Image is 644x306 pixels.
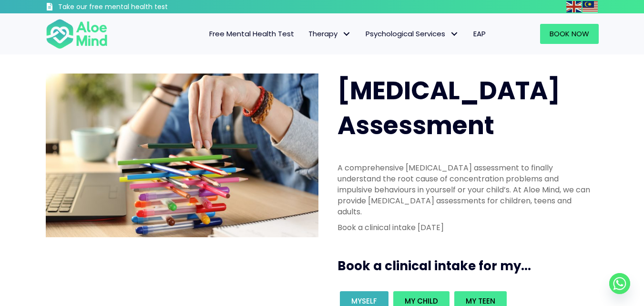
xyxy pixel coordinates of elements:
img: ADHD photo [46,74,318,237]
span: Psychological Services: submenu [448,27,461,41]
span: [MEDICAL_DATA] Assessment [337,73,560,143]
a: Psychological ServicesPsychological Services: submenu [358,24,466,44]
span: Psychological Services [366,29,459,39]
a: Malay [583,1,599,12]
span: My teen [466,296,495,306]
span: Therapy: submenu [340,27,354,41]
h3: Take our free mental health test [58,2,219,12]
a: English [566,1,583,12]
p: A comprehensive [MEDICAL_DATA] assessment to finally understand the root cause of concentration p... [337,162,593,218]
span: Book Now [550,29,589,39]
a: Book Now [540,24,599,44]
h3: Book a clinical intake for my... [337,257,603,274]
nav: Menu [120,24,493,44]
span: EAP [473,29,486,39]
img: Aloe mind Logo [46,18,108,50]
a: TherapyTherapy: submenu [301,24,358,44]
a: Free Mental Health Test [202,24,301,44]
a: Whatsapp [609,273,630,294]
img: en [566,1,582,12]
img: ms [583,1,598,12]
span: My child [405,296,438,306]
span: Myself [351,296,377,306]
a: Take our free mental health test [46,2,219,13]
p: Book a clinical intake [DATE] [337,222,593,233]
a: EAP [466,24,493,44]
span: Free Mental Health Test [209,29,294,39]
span: Therapy [308,29,351,39]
